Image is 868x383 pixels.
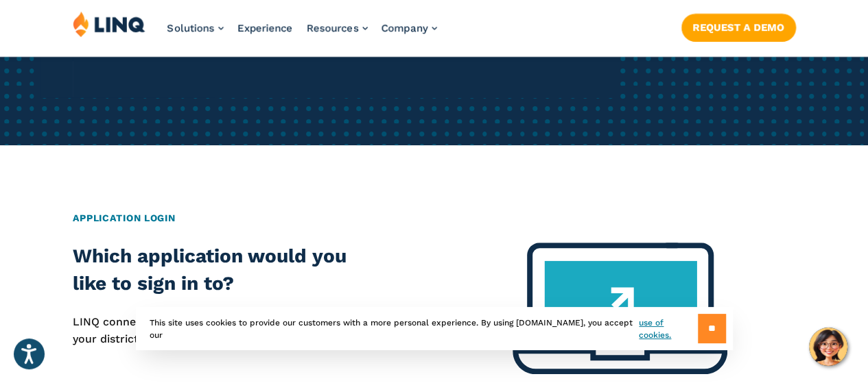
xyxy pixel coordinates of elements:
[681,11,796,41] nav: Button Navigation
[237,22,293,34] a: Experience
[73,314,362,347] p: LINQ connects the entire K‑12 community, helping your district to work far more efficiently.
[307,22,359,34] span: Resources
[167,22,224,34] a: Solutions
[167,22,215,34] span: Solutions
[73,11,145,37] img: LINQ | K‑12 Software
[307,22,368,34] a: Resources
[382,22,428,34] span: Company
[382,22,437,34] a: Company
[639,317,697,341] a: use of cookies.
[681,14,796,41] a: Request a Demo
[136,307,733,350] div: This site uses cookies to provide our customers with a more personal experience. By using [DOMAIN...
[167,11,437,56] nav: Primary Navigation
[73,243,362,297] h2: Which application would you like to sign in to?
[809,328,847,366] button: Hello, have a question? Let’s chat.
[73,211,796,225] h2: Application Login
